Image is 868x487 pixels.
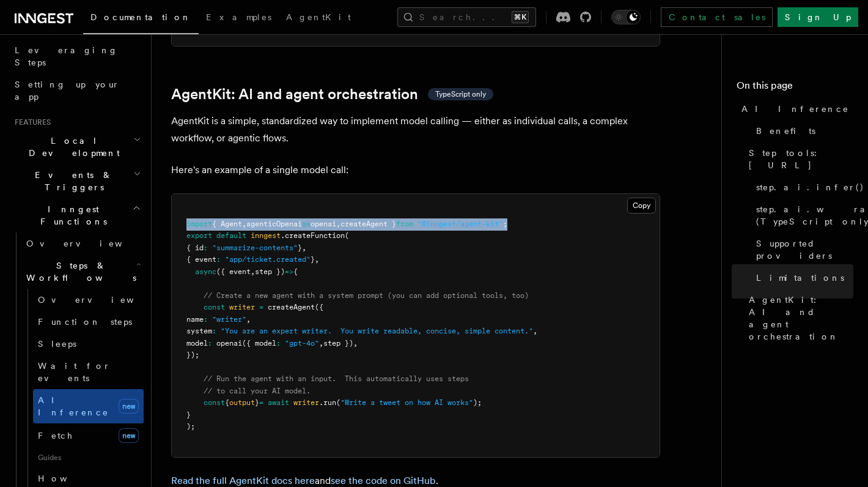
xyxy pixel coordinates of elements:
[10,130,144,164] button: Local Development
[336,220,340,228] span: ,
[319,339,323,348] span: ,
[285,267,293,276] span: =>
[38,395,109,417] span: AI Inference
[199,4,279,33] a: Examples
[33,289,144,311] a: Overview
[10,39,144,73] a: Leveraging Steps
[751,267,853,289] a: Limitations
[10,198,144,232] button: Inngest Functions
[751,198,853,232] a: step.ai.wrap() (TypeScript only)
[216,255,221,264] span: :
[741,103,849,115] span: AI Inference
[186,255,216,264] span: { event
[756,237,853,262] span: Supported providers
[255,398,259,407] span: }
[756,181,864,193] span: step.ai.infer()
[119,399,139,414] span: new
[225,398,229,407] span: {
[10,117,51,127] span: Features
[186,243,204,252] span: { id
[38,361,111,383] span: Wait for events
[246,315,251,324] span: ,
[417,220,503,228] span: "@inngest/agent-kit"
[33,448,144,467] span: Guides
[212,243,298,252] span: "summarize-contents"
[778,7,858,27] a: Sign Up
[336,398,340,407] span: (
[15,45,118,67] span: Leveraging Steps
[353,339,358,348] span: ,
[195,267,216,276] span: async
[229,303,255,311] span: writer
[737,98,853,120] a: AI Inference
[323,339,353,348] span: step })
[345,231,349,240] span: (
[286,12,351,22] span: AgentKit
[311,220,336,228] span: openai
[225,255,311,264] span: "app/ticket.created"
[171,86,493,103] a: AgentKit: AI and agent orchestrationTypeScript only
[319,398,336,407] span: .run
[90,12,191,22] span: Documentation
[340,398,473,407] span: "Write a tweet on how AI works"
[186,315,204,324] span: name
[751,120,853,142] a: Benefits
[21,255,144,289] button: Steps & Workflows
[268,303,315,311] span: createAgent
[204,374,469,383] span: // Run the agent with an input. This automatically uses steps
[206,12,271,22] span: Examples
[171,113,660,147] p: AgentKit is a simple, standardized way to implement model calling — either as individual calls, a...
[259,303,263,311] span: =
[259,398,263,407] span: =
[276,339,281,348] span: :
[38,431,73,441] span: Fetch
[315,303,323,311] span: ({
[212,315,246,324] span: "writer"
[21,259,136,284] span: Steps & Workflows
[756,125,815,137] span: Benefits
[15,80,120,102] span: Setting up your app
[186,220,212,228] span: import
[216,339,242,348] span: openai
[204,315,208,324] span: :
[749,294,853,343] span: AgentKit: AI and agent orchestration
[503,220,507,228] span: ;
[83,4,199,34] a: Documentation
[756,272,844,284] span: Limitations
[251,267,255,276] span: ,
[302,220,311,228] span: as
[533,327,537,335] span: ,
[302,243,306,252] span: ,
[212,220,242,228] span: { Agent
[611,10,641,24] button: Toggle dark mode
[38,317,132,327] span: Function steps
[10,203,132,228] span: Inngest Functions
[661,7,773,27] a: Contact sales
[186,351,199,359] span: });
[221,327,533,335] span: "You are an expert writer. You write readable, concise, simple content."
[33,389,144,423] a: AI Inferencenew
[298,243,302,252] span: }
[10,135,133,159] span: Local Development
[737,78,853,98] h4: On this page
[171,162,660,179] p: Here's an example of a single model call:
[216,267,251,276] span: ({ event
[186,327,212,335] span: system
[315,255,319,264] span: ,
[38,295,164,305] span: Overview
[10,169,133,193] span: Events & Triggers
[751,232,853,267] a: Supported providers
[204,291,529,300] span: // Create a new agent with a system prompt (you can add optional tools, too)
[744,289,853,348] a: AgentKit: AI and agent orchestration
[255,267,285,276] span: step })
[186,422,195,431] span: );
[10,73,144,108] a: Setting up your app
[186,339,208,348] span: model
[435,89,486,99] span: TypeScript only
[21,232,144,255] a: Overview
[33,355,144,389] a: Wait for events
[246,220,302,228] span: agenticOpenai
[229,398,255,407] span: output
[279,4,358,33] a: AgentKit
[10,164,144,198] button: Events & Triggers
